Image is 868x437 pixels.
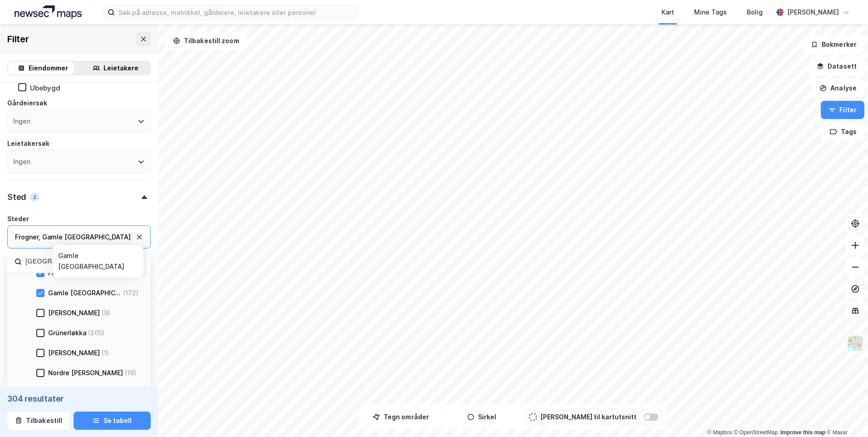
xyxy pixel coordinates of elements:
div: Gårdeiersøk [7,98,47,109]
div: Leietakersøk [7,138,49,149]
div: Gamle [GEOGRAPHIC_DATA] [42,232,131,243]
button: Tags [822,123,864,141]
div: Sted [7,192,26,203]
a: Mapbox [707,429,732,436]
div: Filter [7,32,29,46]
img: logo.a4113a55bc3d86da70a041830d287a7e.svg [15,5,82,19]
button: Filter [821,101,864,119]
button: Bokmerker [803,35,864,54]
div: Ubebygd [30,84,60,92]
a: Improve this map [780,429,825,436]
button: Se tabell [74,412,151,430]
iframe: Chat Widget [823,393,868,437]
div: Frogner , [15,232,40,243]
div: Leietakere [104,63,138,74]
button: Sirkel [443,408,520,426]
div: Mine Tags [694,7,727,18]
button: Analyse [812,79,864,97]
div: 304 resultater [7,393,151,404]
div: Steder [7,214,29,224]
div: Kontrollprogram for chat [823,393,868,437]
a: OpenStreetMap [734,429,778,436]
div: Ingen [13,156,30,167]
div: [PERSON_NAME] [787,7,839,18]
input: Søk på adresse, matrikkel, gårdeiere, leietakere eller personer [115,5,357,19]
img: Z [847,335,864,352]
button: Tegn områder [362,408,439,426]
div: 2 [30,193,39,202]
button: Tilbakestill zoom [165,32,247,50]
button: Tilbakestill [7,412,70,430]
div: Eiendommer [29,63,68,74]
div: Kart [661,7,674,18]
div: [PERSON_NAME] til kartutsnitt [540,412,636,422]
div: Bolig [747,7,763,18]
button: Datasett [809,57,864,75]
div: Ingen [13,116,30,127]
